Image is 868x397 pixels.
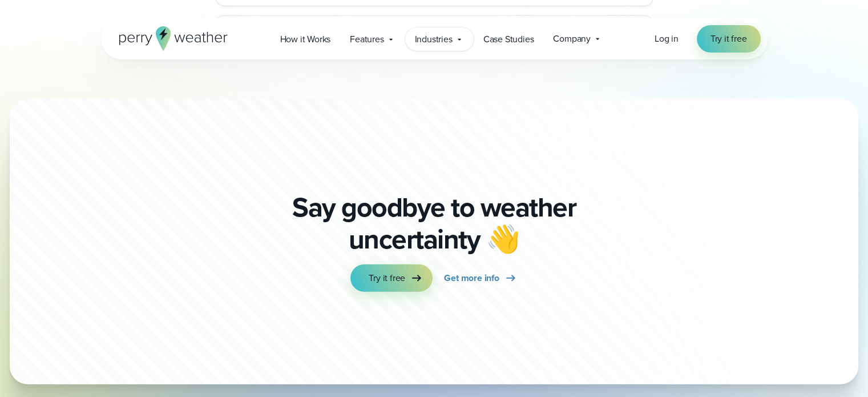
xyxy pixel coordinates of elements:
span: Features [350,33,383,46]
span: Company [553,32,591,46]
a: Try it free [697,25,761,53]
span: Try it free [369,271,405,285]
a: Get more info [444,264,517,292]
a: Log in [655,32,679,46]
a: How it Works [271,27,341,51]
a: Case Studies [474,27,544,51]
span: Log in [655,32,679,45]
span: Industries [415,33,453,46]
span: Try it free [710,32,747,46]
span: Case Studies [483,33,534,46]
a: Try it free [350,264,433,292]
span: Get more info [444,271,499,285]
span: How it Works [280,33,331,46]
p: Say goodbye to weather uncertainty 👋 [288,191,580,255]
